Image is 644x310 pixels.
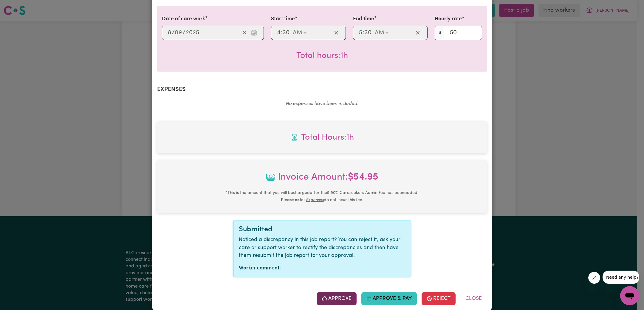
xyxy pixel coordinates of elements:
[162,15,205,23] label: Date of care work
[162,131,482,144] span: Total hours worked: 1 hour
[281,30,282,36] span: :
[306,198,324,202] u: Expenses
[435,15,462,23] label: Hourly rate
[185,28,199,37] input: ----
[239,236,406,260] p: Noticed a discrepancy in this job report? You can reject it, ask your care or support worker to r...
[239,266,281,271] strong: Worker comment:
[168,28,172,37] input: --
[348,172,378,182] b: $ 54.95
[277,28,281,37] input: --
[282,28,290,37] input: --
[240,28,249,37] button: Clear date
[286,101,358,106] em: No expenses have been included.
[172,30,175,36] span: /
[361,292,417,305] button: Approve & Pay
[460,292,487,305] button: Close
[588,272,600,284] iframe: Close message
[249,28,259,37] button: Enter the date of care work
[603,271,639,284] iframe: Message from company
[175,28,182,37] input: --
[175,30,178,36] span: 0
[317,292,357,305] button: Approve
[363,30,364,36] span: :
[281,198,305,202] b: Please note:
[239,226,273,233] span: Submitted
[157,86,487,93] h2: Expenses
[162,170,482,189] span: Invoice Amount:
[435,26,445,40] span: $
[296,52,348,60] span: Total hours worked: 1 hour
[620,286,639,305] iframe: Button to launch messaging window
[271,15,295,23] label: Start time
[182,30,185,36] span: /
[359,28,363,37] input: --
[364,28,372,37] input: --
[225,191,419,202] small: This is the amount that you will be charged after the 9.90 % Careseekers Admin Fee has been added...
[353,15,374,23] label: End time
[422,292,456,305] button: Reject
